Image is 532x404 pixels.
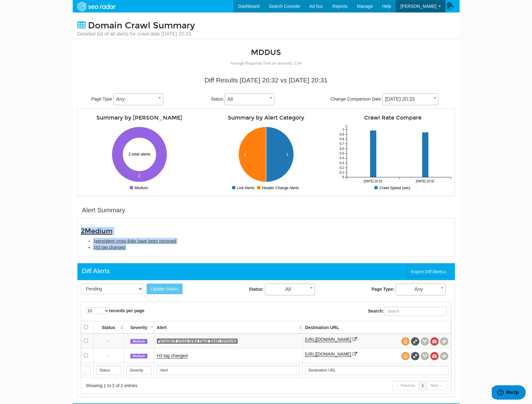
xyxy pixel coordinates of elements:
th: Severity: activate to sort column descending [124,321,154,333]
tspan: [DATE] 20:32 [416,180,434,183]
img: SEORadar [75,1,118,12]
tspan: 0 [342,175,344,179]
span: View headers [421,337,429,346]
iframe: Opens a widget where you can find more information [492,385,526,401]
tspan: 0.4 [339,156,344,160]
th: Destination URL [302,321,451,333]
span: Help [382,4,391,9]
a: Persistent cross-links have been removed [157,338,238,344]
h4: Summary by Alert Category [207,115,325,121]
li: 1 [93,244,451,250]
input: Search: [384,307,447,316]
tspan: 0.3 [339,161,344,165]
small: Detailed list of all alerts for crawl date [DATE] 20:33. [77,31,195,37]
th: Alert: activate to sort column ascending [154,321,302,333]
span: Status [211,96,223,101]
td: - [93,333,124,348]
span: Medium [85,227,112,235]
label: records per page [86,308,145,314]
span: Full Source Diff [411,337,419,346]
a: [URL][DOMAIN_NAME] [305,352,351,357]
tspan: 0.1 [339,171,344,174]
span: Medium [130,339,147,344]
span: View screenshot [430,352,439,360]
a: Next → [427,381,446,390]
tspan: 1 [342,128,344,131]
span: Any [114,95,163,104]
span: View source [401,337,410,346]
div: Showing 1 to 2 of 2 entries [86,382,258,389]
button: Export Diff Alerts [407,266,450,277]
span: Any [113,93,163,105]
th: Status: activate to sort column ascending [93,321,124,333]
span: All [265,285,315,294]
span: Ad hoc [309,4,323,9]
td: - [93,348,124,363]
strong: Page Type: [371,287,394,292]
select: records per page [86,308,109,314]
span: Any [396,283,446,295]
a: H3 tag changed [157,353,188,358]
span: Full Source Diff [411,352,419,360]
span: [PERSON_NAME] [400,4,436,9]
span: Domain Crawl Summary [88,20,195,31]
input: Search [126,366,152,375]
text: 2 total alerts [129,152,151,156]
span: persistent cross-links have been removed [95,239,176,244]
span: 09/10/2025 20:33 [383,95,438,104]
h4: Crawl Rate Compare [334,115,451,121]
div: Diff Alerts [82,266,110,276]
span: Compare screenshots [440,352,448,360]
input: Search [157,366,300,375]
a: MDDUS [251,48,281,57]
div: Diff Results [DATE] 20:32 vs [DATE] 20:31 [82,76,450,85]
input: Search [84,366,91,375]
span: Manage [357,4,373,9]
span: 09/10/2025 20:33 [382,93,438,105]
span: Any [396,285,445,294]
button: Update Status [147,283,183,294]
span: Compare screenshots [440,337,448,346]
tspan: 0.8 [339,137,344,141]
label: Search: [368,307,446,316]
span: Reports [332,4,348,9]
span: View screenshot [430,337,439,346]
a: ← Previous [393,381,419,390]
span: Medium [130,354,147,359]
strong: Status: [249,287,264,292]
div: Alert Summary [82,205,125,215]
span: View headers [421,352,429,360]
span: View source [401,352,410,360]
tspan: 0.2 [339,166,344,170]
a: [URL][DOMAIN_NAME] [305,337,351,342]
span: h3 tag changed [95,245,126,250]
span: All [225,95,274,104]
h4: Summary by [PERSON_NAME] [81,115,198,121]
span: All [265,283,315,295]
tspan: 0.9 [339,133,344,136]
span: Page Type [91,96,112,101]
span: Change Comparison Date [330,96,381,101]
a: 1 [418,381,427,390]
input: Search [305,366,448,375]
input: Search [96,366,121,375]
li: 1 [93,238,451,244]
tspan: 0.6 [339,147,344,150]
tspan: 0.7 [339,142,344,145]
span: All [224,93,274,105]
tspan: [DATE] 20:31 [364,180,382,183]
tspan: 0.5 [339,152,344,155]
small: Average Response Time (in seconds): 0.94 [231,61,302,66]
span: 2 [81,227,112,235]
